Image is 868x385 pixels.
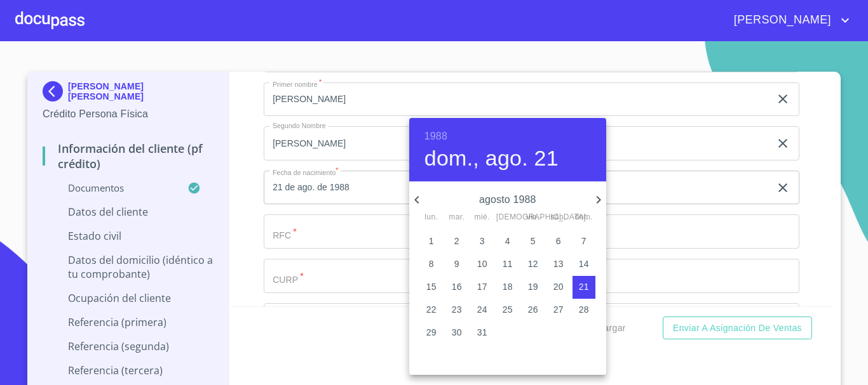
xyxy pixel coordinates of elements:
[424,192,591,207] p: agosto 1988
[573,253,595,276] button: 14
[556,235,561,247] p: 6
[522,230,545,253] button: 5
[471,253,494,276] button: 10
[471,322,494,344] button: 31
[429,258,434,270] p: 8
[553,303,564,316] p: 27
[522,299,545,322] button: 26
[426,280,437,293] p: 15
[553,258,564,270] p: 13
[496,211,519,224] span: [DEMOGRAPHIC_DATA].
[522,276,545,299] button: 19
[420,253,443,276] button: 8
[471,230,494,253] button: 3
[528,280,538,293] p: 19
[547,299,570,322] button: 27
[452,303,462,316] p: 23
[496,253,519,276] button: 11
[445,230,468,253] button: 2
[424,145,559,172] button: dom., ago. 21
[480,235,485,247] p: 3
[477,303,487,316] p: 24
[528,303,538,316] p: 26
[477,258,487,270] p: 10
[573,299,595,322] button: 28
[573,230,595,253] button: 7
[445,276,468,299] button: 16
[553,280,564,293] p: 20
[503,303,513,316] p: 25
[426,303,437,316] p: 22
[505,235,510,247] p: 4
[503,280,513,293] p: 18
[547,276,570,299] button: 20
[420,322,443,344] button: 29
[420,276,443,299] button: 15
[477,280,487,293] p: 17
[496,276,519,299] button: 18
[579,303,589,316] p: 28
[496,230,519,253] button: 4
[424,127,447,145] button: 1988
[477,326,487,339] p: 31
[420,211,443,224] span: lun.
[454,258,459,270] p: 9
[547,230,570,253] button: 6
[471,276,494,299] button: 17
[503,258,513,270] p: 11
[445,211,468,224] span: mar.
[445,253,468,276] button: 9
[426,326,437,339] p: 29
[528,258,538,270] p: 12
[522,253,545,276] button: 12
[573,276,595,299] button: 21
[452,326,462,339] p: 30
[579,280,589,293] p: 21
[452,280,462,293] p: 16
[531,235,536,247] p: 5
[471,299,494,322] button: 24
[471,211,494,224] span: mié.
[445,299,468,322] button: 23
[420,230,443,253] button: 1
[429,235,434,247] p: 1
[581,235,587,247] p: 7
[579,258,589,270] p: 14
[445,322,468,344] button: 30
[573,211,595,224] span: dom.
[496,299,519,322] button: 25
[547,211,570,224] span: sáb.
[522,211,545,224] span: vie.
[420,299,443,322] button: 22
[454,235,459,247] p: 2
[547,253,570,276] button: 13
